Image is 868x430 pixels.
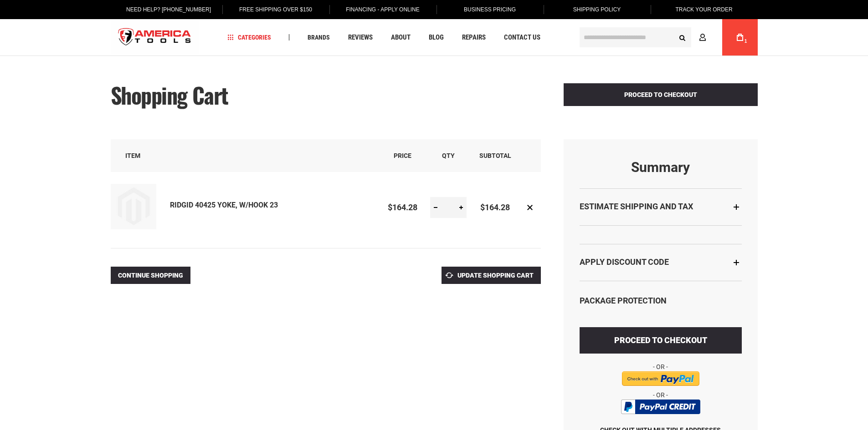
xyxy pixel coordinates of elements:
[125,152,140,159] span: Item
[111,267,190,284] a: Continue Shopping
[462,34,486,41] span: Repairs
[344,31,377,44] a: Reviews
[388,202,417,212] span: $164.28
[580,160,742,175] strong: Summary
[480,202,510,212] span: $164.28
[457,272,534,279] span: Update Shopping Cart
[573,6,621,13] span: Shipping Policy
[578,361,744,362] iframe: Secure payment input frame
[580,202,693,211] strong: Estimate Shipping and Tax
[118,272,183,279] span: Continue Shopping
[564,83,758,106] button: Proceed to Checkout
[500,31,544,44] a: Contact Us
[442,152,455,159] span: Qty
[429,34,444,41] span: Blog
[394,152,411,159] span: Price
[348,34,373,41] span: Reviews
[391,34,411,41] span: About
[170,201,278,209] a: RIDGID 40425 YOKE, W/HOOK 23
[425,31,448,44] a: Blog
[387,31,415,44] a: About
[458,31,490,44] a: Repairs
[580,295,742,307] div: Package Protection
[745,39,747,44] span: 1
[504,34,540,41] span: Contact Us
[479,152,511,159] span: Subtotal
[111,79,228,111] span: Shopping Cart
[624,91,697,98] span: Proceed to Checkout
[580,327,742,354] button: Proceed to Checkout
[111,184,170,232] a: RIDGID 40425 YOKE, W/HOOK 23
[223,31,275,44] a: Categories
[303,31,334,44] a: Brands
[731,19,749,56] a: 1
[111,20,199,55] img: America Tools
[674,29,691,46] button: Search
[580,257,669,267] strong: Apply Discount Code
[111,20,199,55] a: store logo
[442,267,541,284] button: Update Shopping Cart
[614,335,707,345] span: Proceed to Checkout
[308,34,330,40] span: Brands
[227,34,271,40] span: Categories
[111,184,156,229] img: RIDGID 40425 YOKE, W/HOOK 23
